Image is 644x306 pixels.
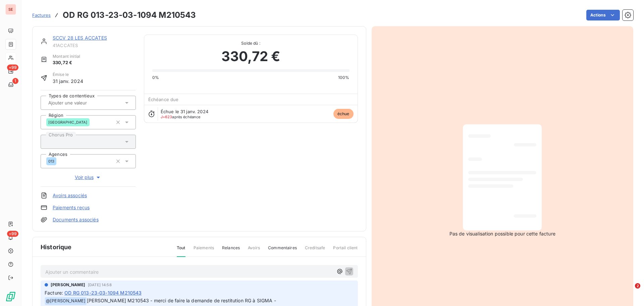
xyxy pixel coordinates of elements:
[88,283,112,287] span: [DATE] 14:58
[48,100,115,106] input: Ajouter une valeur
[32,12,51,18] span: Factures
[5,4,16,15] div: SE
[333,245,358,256] span: Portail client
[48,120,88,124] span: [GEOGRAPHIC_DATA]
[75,174,102,181] span: Voir plus
[32,12,51,18] a: Factures
[333,109,354,119] span: échue
[12,78,18,84] span: 1
[635,283,640,289] span: 2
[621,283,637,299] iframe: Intercom live chat
[53,43,136,48] span: 41ACCATES
[64,289,142,296] span: OD RG 013-23-03-1094 M210543
[161,115,172,119] span: J+623
[48,159,54,163] span: 013
[53,78,83,85] span: 31 janv. 2024
[248,245,260,256] span: Avoirs
[53,59,80,66] span: 330,72 €
[152,40,350,46] span: Solde dû :
[152,75,159,81] span: 0%
[41,243,72,252] span: Historique
[7,231,18,237] span: +99
[63,9,196,21] h3: OD RG 013-23-03-1094 M210543
[87,298,276,303] span: [PERSON_NAME] M210543 - merci de faire la demande de restitution RG à SIGMA -
[338,75,350,81] span: 100%
[268,245,297,256] span: Commentaires
[449,230,555,237] span: Pas de visualisation possible pour cette facture
[53,53,80,59] span: Montant initial
[45,289,63,296] span: Facture :
[161,109,208,114] span: Échue le 31 janv. 2024
[51,282,85,288] span: [PERSON_NAME]
[221,46,280,67] span: 330,72 €
[7,64,18,71] span: +99
[53,72,83,78] span: Émise le
[5,291,16,302] img: Logo LeanPay
[194,245,214,256] span: Paiements
[222,245,240,256] span: Relances
[45,297,87,305] span: @ [PERSON_NAME]
[41,174,136,181] button: Voir plus
[177,245,185,257] span: Tout
[148,97,179,102] span: Échéance due
[586,10,620,20] button: Actions
[53,35,107,41] a: SCCV 28 LES ACCATES
[305,245,325,256] span: Creditsafe
[53,216,99,223] a: Documents associés
[161,115,201,119] span: après échéance
[53,192,87,199] a: Avoirs associés
[53,204,90,211] a: Paiements reçus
